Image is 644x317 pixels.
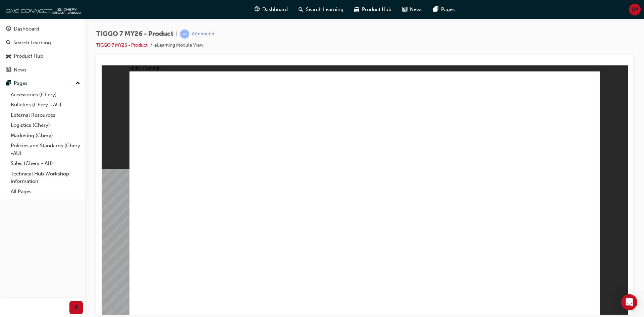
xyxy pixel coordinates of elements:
[402,5,407,14] span: news-icon
[6,81,11,87] span: pages-icon
[8,169,83,187] a: Technical Hub Workshop information
[8,100,83,110] a: Bulletins (Chery - AU)
[410,6,423,13] span: News
[6,53,11,59] span: car-icon
[299,5,303,14] span: search-icon
[74,304,79,312] span: prev-icon
[8,158,83,169] a: Sales (Chery - AU)
[192,31,214,37] div: Attempted
[14,25,39,33] div: Dashboard
[8,141,83,158] a: Policies and Standards (Chery -AU)
[6,26,11,32] span: guage-icon
[75,79,80,88] span: up-icon
[441,6,455,13] span: Pages
[8,187,83,197] a: All Pages
[621,294,637,310] div: Open Intercom Messenger
[3,21,83,77] button: DashboardSearch LearningProduct HubNews
[3,23,83,35] a: Dashboard
[255,5,260,14] span: guage-icon
[3,3,80,16] img: oneconnect
[3,77,83,90] button: Pages
[428,3,460,16] a: pages-iconPages
[154,42,204,49] li: eLearning Module View
[249,3,293,16] a: guage-iconDashboard
[293,3,349,16] a: search-iconSearch Learning
[8,110,83,120] a: External Resources
[362,6,391,13] span: Product Hub
[8,120,83,130] a: Logistics (Chery)
[306,6,343,13] span: Search Learning
[13,39,51,47] div: Search Learning
[180,30,189,39] span: learningRecordVerb_ATTEMPT-icon
[6,40,11,46] span: search-icon
[8,130,83,141] a: Marketing (Chery)
[354,5,359,14] span: car-icon
[632,6,638,13] span: HA
[629,4,641,15] button: HA
[433,5,438,14] span: pages-icon
[14,66,26,74] div: News
[3,64,83,76] a: News
[8,90,83,100] a: Accessories (Chery)
[96,30,173,38] span: TIGGO 7 MY26 - Product
[262,6,288,13] span: Dashboard
[176,30,177,38] span: |
[349,3,397,16] a: car-iconProduct Hub
[6,67,11,73] span: news-icon
[3,50,83,62] a: Product Hub
[3,37,83,49] a: Search Learning
[96,42,148,48] a: TIGGO 7 MY26 - Product
[397,3,428,16] a: news-iconNews
[14,80,28,87] div: Pages
[14,52,43,60] div: Product Hub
